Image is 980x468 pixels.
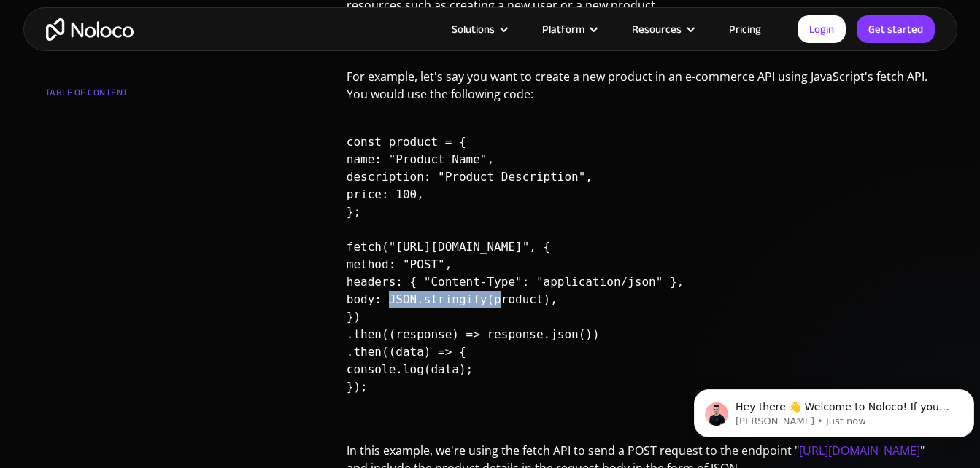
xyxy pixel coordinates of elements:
div: TABLE OF CONTENT [45,82,222,111]
iframe: Intercom notifications message [688,359,980,461]
div: Solutions [452,20,495,39]
a: Get started [857,15,935,43]
div: Platform [524,20,614,39]
div: Resources [614,20,711,39]
p: For example, let's say you want to create a new product in an e-commerce API using JavaScript's f... [347,68,935,114]
div: Solutions [433,20,524,39]
a: home [46,18,134,41]
div: Platform [542,20,584,39]
code: const product = { name: "Product Name", description: "Product Description", price: 100, }; fetch(... [347,106,684,423]
div: Resources [632,20,682,39]
a: Pricing [711,20,779,39]
a: Login [798,15,846,43]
